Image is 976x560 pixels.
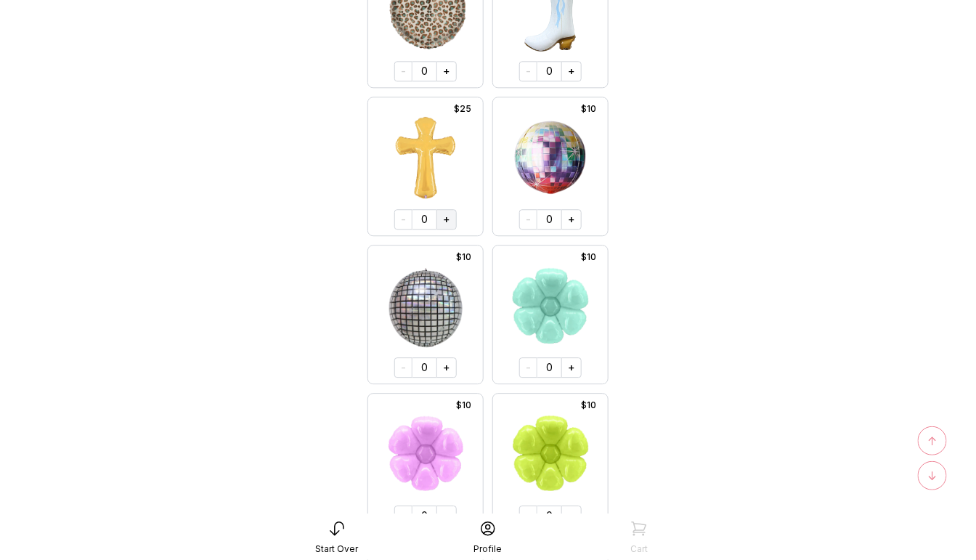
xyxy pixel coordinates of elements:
div: $25 [448,102,477,116]
div: 0 [412,357,436,378]
div: $10 [575,250,602,264]
button: + [561,209,582,230]
button: + [561,61,582,81]
button: - [519,209,537,230]
div: Profile [474,543,503,555]
button: - [394,357,412,378]
div: 0 [412,506,436,526]
div: 0 [537,506,561,526]
div: 0 [537,357,561,378]
img: Flower Shape Lilac Purple, 26in, Party Brands [386,411,465,497]
button: - [519,506,537,526]
button: + [436,357,457,378]
div: 0 [537,61,561,81]
button: + [436,506,457,526]
button: + [436,209,457,230]
div: Start Over [316,543,359,555]
button: - [394,61,412,81]
div: $10 [450,398,477,413]
div: 0 [412,61,436,81]
div: Cart [630,543,648,555]
div: 0 [412,209,436,230]
span: ↑ [928,432,938,450]
div: $10 [575,398,602,413]
button: - [519,357,537,378]
button: + [436,61,457,81]
button: - [394,506,412,526]
button: + [561,506,582,526]
img: Cross, 44in, Betallic [386,115,465,200]
img: Flower Shape Light Blue, 26in, Party Brands [511,263,590,349]
button: - [394,209,412,230]
div: $10 [575,102,602,116]
img: Disco Ball Rainbow, 20in, Party Brands [511,115,590,200]
div: 0 [537,209,561,230]
img: Flower Shape Lime Green, 26in, Party Brands [511,411,590,497]
div: $10 [450,250,477,264]
span: ↓ [928,467,938,484]
img: Discoball, 20in, Party Brands [386,263,465,349]
button: + [561,357,582,378]
button: - [519,61,537,81]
